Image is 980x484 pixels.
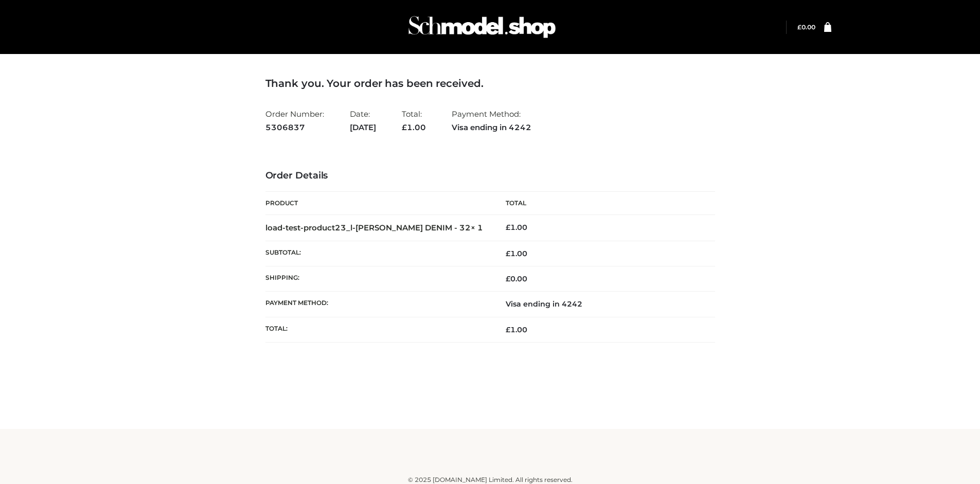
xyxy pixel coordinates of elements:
[402,122,426,132] span: 1.00
[265,105,324,136] li: Order Number:
[506,249,510,258] span: £
[265,266,490,292] th: Shipping:
[506,223,510,232] span: £
[265,317,490,342] th: Total:
[265,241,490,266] th: Subtotal:
[506,325,510,334] span: £
[506,223,527,232] bdi: 1.00
[506,274,527,283] bdi: 0.00
[350,121,376,134] strong: [DATE]
[471,223,483,232] strong: × 1
[490,192,715,215] th: Total
[350,105,376,136] li: Date:
[797,23,815,31] a: £0.00
[797,23,801,31] span: £
[265,170,715,182] h3: Order Details
[506,325,527,334] span: 1.00
[402,122,407,132] span: £
[265,77,715,89] h3: Thank you. Your order has been received.
[490,292,715,317] td: Visa ending in 4242
[402,105,426,136] li: Total:
[265,192,490,215] th: Product
[506,249,527,258] span: 1.00
[452,105,531,136] li: Payment Method:
[452,121,531,134] strong: Visa ending in 4242
[797,23,815,31] bdi: 0.00
[506,274,510,283] span: £
[405,7,559,47] img: Schmodel Admin 964
[265,292,490,317] th: Payment method:
[265,223,483,232] strong: load-test-product23_l-[PERSON_NAME] DENIM - 32
[265,121,324,134] strong: 5306837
